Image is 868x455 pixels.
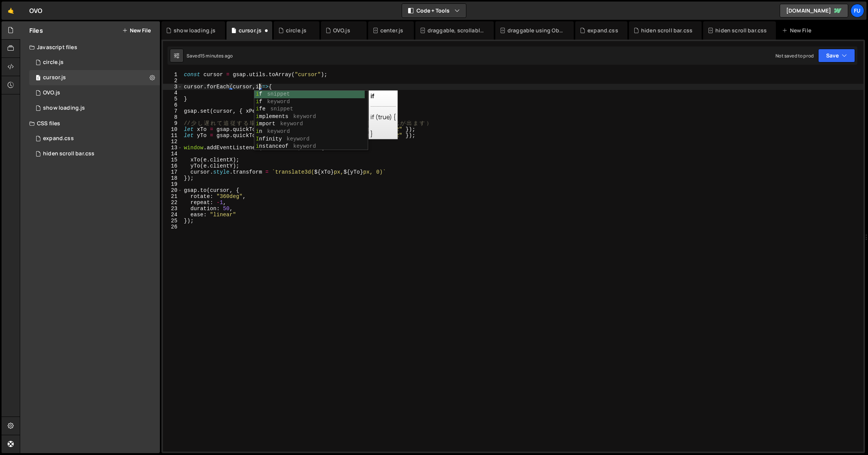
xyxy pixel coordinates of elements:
[2,2,20,20] a: 🤙
[187,53,233,59] div: Saved
[370,92,374,100] b: if
[163,145,182,151] div: 13
[36,75,40,81] span: 1
[163,212,182,218] div: 24
[818,49,855,62] button: Save
[163,175,182,181] div: 18
[380,27,403,34] div: center.js
[163,96,182,102] div: 5
[163,102,182,108] div: 6
[163,133,182,139] div: 11
[507,27,565,34] div: draggable using Observer.css
[43,105,85,112] div: show loading.js
[29,101,163,116] div: 17267/48011.js
[163,163,182,169] div: 16
[43,89,60,96] div: OVO.js
[780,4,848,18] a: [DOMAIN_NAME]
[782,27,814,34] div: New File
[29,55,163,70] div: circle.js
[163,157,182,163] div: 15
[163,151,182,157] div: 14
[200,53,233,59] div: 15 minutes ago
[163,218,182,224] div: 25
[286,27,306,34] div: circle.js
[163,120,182,126] div: 9
[333,27,350,34] div: OVO.js
[163,108,182,114] div: 7
[29,26,43,35] h2: Files
[428,27,485,34] div: draggable, scrollable.js
[29,85,163,101] div: OVO.js
[715,27,767,34] div: hiden scroll bar.css
[163,114,182,120] div: 8
[29,131,163,146] div: expand.css
[402,4,466,18] button: Code + Tools
[29,70,163,85] div: 17267/48012.js
[163,224,182,230] div: 26
[20,40,160,55] div: Javascript files
[163,126,182,133] div: 10
[239,27,262,34] div: cursor.js
[641,27,692,34] div: hiden scroll bar.css
[29,6,42,15] div: OVO
[163,78,182,84] div: 2
[43,135,74,142] div: expand.css
[850,4,864,18] a: Fu
[587,27,618,34] div: expand.css
[163,84,182,90] div: 3
[163,169,182,175] div: 17
[163,139,182,145] div: 12
[163,181,182,187] div: 19
[163,72,182,78] div: 1
[43,150,94,157] div: hiden scroll bar.css
[163,193,182,200] div: 21
[29,146,163,161] div: 17267/47816.css
[43,59,64,66] div: circle.js
[163,187,182,193] div: 20
[174,27,215,34] div: show loading.js
[43,74,66,81] div: cursor.js
[163,90,182,96] div: 4
[20,116,160,131] div: CSS files
[369,90,398,139] div: if (true) { }
[163,200,182,206] div: 22
[122,27,151,34] button: New File
[775,53,814,59] div: Not saved to prod
[163,206,182,212] div: 23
